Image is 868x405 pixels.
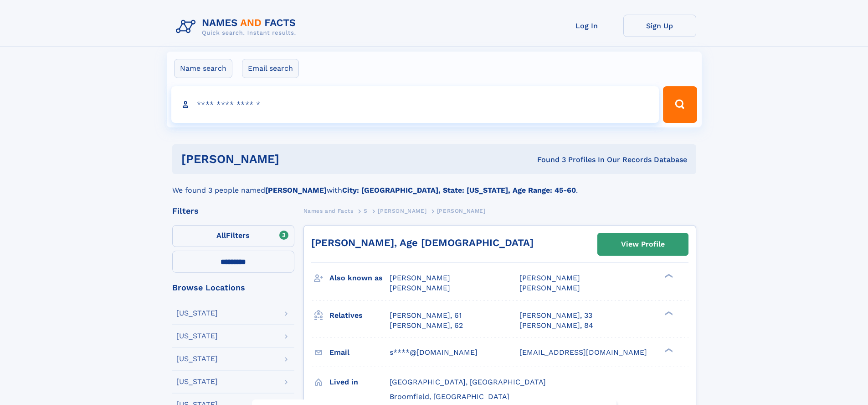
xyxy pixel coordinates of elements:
[176,332,218,340] div: [US_STATE]
[364,208,368,214] span: S
[390,274,450,282] span: [PERSON_NAME]
[174,59,232,78] label: Name search
[303,205,354,216] a: Names and Facts
[172,15,303,39] img: Logo Names and Facts
[342,186,576,195] b: City: [GEOGRAPHIC_DATA], State: [US_STATE], Age Range: 45-60
[311,237,534,248] a: [PERSON_NAME], Age [DEMOGRAPHIC_DATA]
[364,205,368,216] a: S
[519,274,580,282] span: [PERSON_NAME]
[437,208,486,214] span: [PERSON_NAME]
[378,208,426,214] span: [PERSON_NAME]
[171,86,659,123] input: search input
[176,378,218,385] div: [US_STATE]
[172,207,294,215] div: Filters
[663,86,697,123] button: Search Button
[390,284,450,292] span: [PERSON_NAME]
[598,233,688,255] a: View Profile
[663,273,673,279] div: ❯
[329,270,390,286] h3: Also known as
[265,186,327,195] b: [PERSON_NAME]
[242,59,299,78] label: Email search
[176,310,218,317] div: [US_STATE]
[172,284,294,292] div: Browse Locations
[176,355,218,363] div: [US_STATE]
[519,321,593,331] a: [PERSON_NAME], 84
[378,205,426,216] a: [PERSON_NAME]
[172,225,294,247] label: Filters
[390,321,463,331] a: [PERSON_NAME], 62
[621,234,665,255] div: View Profile
[519,310,592,321] a: [PERSON_NAME], 33
[390,378,546,386] span: [GEOGRAPHIC_DATA], [GEOGRAPHIC_DATA]
[390,392,509,401] span: Broomfield, [GEOGRAPHIC_DATA]
[519,284,580,292] span: [PERSON_NAME]
[216,231,226,240] span: All
[408,155,687,165] div: Found 3 Profiles In Our Records Database
[519,348,647,357] span: [EMAIL_ADDRESS][DOMAIN_NAME]
[623,15,696,37] a: Sign Up
[390,310,462,321] a: [PERSON_NAME], 61
[181,153,408,165] h1: [PERSON_NAME]
[329,345,390,360] h3: Email
[329,374,390,390] h3: Lived in
[550,15,623,37] a: Log In
[172,174,696,196] div: We found 3 people named with .
[663,310,673,316] div: ❯
[329,308,390,323] h3: Relatives
[663,347,673,353] div: ❯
